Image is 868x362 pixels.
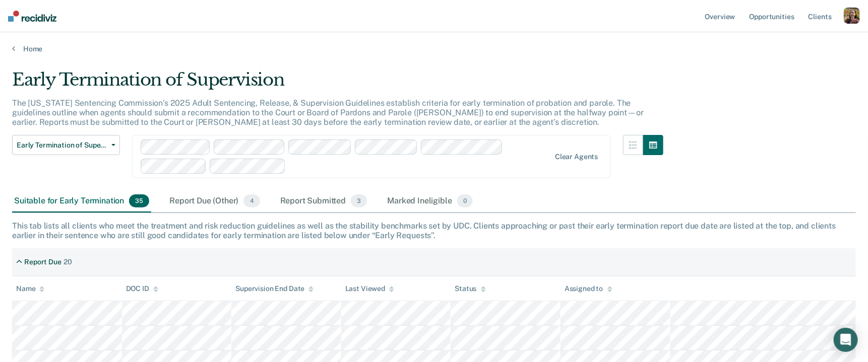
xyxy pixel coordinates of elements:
div: Status [455,284,485,293]
div: Supervision End Date [235,284,314,293]
span: 3 [351,194,367,207]
div: Name [16,284,44,293]
div: Suitable for Early Termination35 [12,190,151,212]
button: Early Termination of Supervision [12,135,120,155]
div: Early Termination of Supervision [12,69,663,98]
div: This tab lists all clients who meet the treatment and risk reduction guidelines as well as the st... [12,221,856,240]
div: 20 [64,258,72,266]
div: Assigned to [565,284,612,293]
div: DOC ID [126,284,158,293]
div: Report Due [24,258,61,266]
span: 35 [129,194,149,207]
span: 4 [243,194,260,207]
div: Marked Ineligible0 [385,190,475,212]
div: Report Due (Other)4 [167,190,262,212]
img: Recidiviz [8,11,56,22]
div: Open Intercom Messenger [834,328,858,352]
a: Home [12,44,856,53]
div: Last Viewed [345,284,394,293]
p: The [US_STATE] Sentencing Commission’s 2025 Adult Sentencing, Release, & Supervision Guidelines e... [12,98,644,127]
div: Report Due20 [12,254,76,270]
div: Report Submitted3 [278,190,369,212]
span: Early Termination of Supervision [17,141,107,150]
span: 0 [457,194,473,207]
div: Clear agents [555,153,598,161]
